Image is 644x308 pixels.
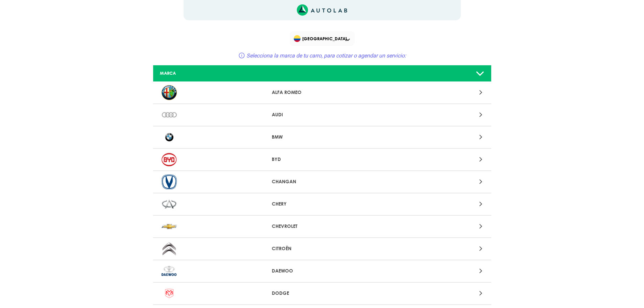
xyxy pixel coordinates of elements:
p: CHEVROLET [272,223,372,230]
a: Link al sitio de autolab [297,6,347,13]
p: CITROËN [272,245,372,252]
img: BMW [162,130,177,145]
img: ALFA ROMEO [162,85,177,100]
p: AUDI [272,111,372,118]
img: DAEWOO [162,264,177,279]
img: CITROËN [162,241,177,256]
img: DODGE [162,286,177,301]
img: CHEVROLET [162,219,177,234]
p: CHANGAN [272,178,372,185]
div: Flag of COLOMBIA[GEOGRAPHIC_DATA] [290,31,355,46]
p: BYD [272,156,372,163]
p: CHERY [272,200,372,208]
img: AUDI [162,108,177,122]
img: Flag of COLOMBIA [294,35,301,42]
div: MARCA [155,70,266,76]
p: DODGE [272,290,372,297]
span: [GEOGRAPHIC_DATA] [294,34,352,43]
img: CHANGAN [162,174,177,189]
p: BMW [272,134,372,141]
span: Selecciona la marca de tu carro, para cotizar o agendar un servicio: [246,52,406,59]
a: MARCA [153,65,491,82]
p: ALFA ROMEO [272,89,372,96]
img: BYD [162,152,177,167]
p: DAEWOO [272,267,372,275]
img: CHERY [162,197,177,212]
